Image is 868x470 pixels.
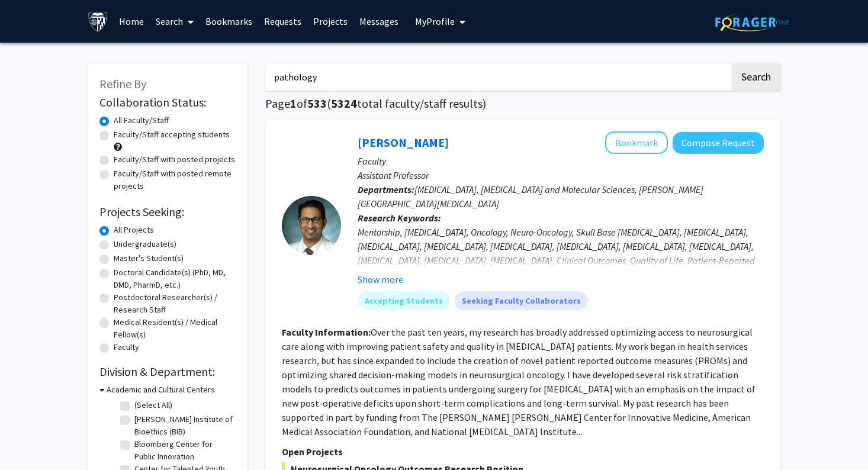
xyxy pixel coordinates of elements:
[88,11,108,32] img: Johns Hopkins University Logo
[114,238,176,250] label: Undergraduate(s)
[732,63,780,91] button: Search
[107,384,215,396] h3: Academic and Cultural Centers
[114,316,236,341] label: Medical Resident(s) / Medical Fellow(s)
[265,63,730,91] input: Search Keywords
[9,417,50,461] iframe: Chat
[282,326,756,437] fg-read-more: Over the past ten years, my research has broadly addressed optimizing access to neurosurgical car...
[113,1,150,42] a: Home
[290,96,297,111] span: 1
[358,154,764,168] p: Faculty
[415,15,455,27] span: My Profile
[605,131,668,154] button: Add Raj Mukherjee to Bookmarks
[282,326,371,338] b: Faculty Information:
[307,1,353,42] a: Projects
[99,205,236,219] h2: Projects Seeking:
[673,132,764,154] button: Compose Request to Raj Mukherjee
[258,1,307,42] a: Requests
[114,128,230,141] label: Faculty/Staff accepting students
[358,135,449,150] a: [PERSON_NAME]
[99,95,236,110] h2: Collaboration Status:
[307,96,327,111] span: 533
[134,413,233,438] label: [PERSON_NAME] Institute of Bioethics (BIB)
[358,291,450,310] mat-chip: Accepting Students
[265,96,780,111] h1: Page of ( total faculty/staff results)
[114,114,169,127] label: All Faculty/Staff
[150,1,200,42] a: Search
[282,445,764,459] p: Open Projects
[114,252,184,265] label: Master's Student(s)
[114,291,236,316] label: Postdoctoral Researcher(s) / Research Staff
[353,1,404,42] a: Messages
[358,184,414,195] b: Departments:
[331,96,357,111] span: 5324
[455,291,588,310] mat-chip: Seeking Faculty Collaborators
[358,168,764,182] p: Assistant Professor
[358,272,403,286] button: Show more
[114,266,236,291] label: Doctoral Candidate(s) (PhD, MD, DMD, PharmD, etc.)
[114,153,235,166] label: Faculty/Staff with posted projects
[99,76,146,91] span: Refine By
[358,212,441,224] b: Research Keywords:
[358,225,764,310] div: Mentorship, [MEDICAL_DATA], Oncology, Neuro-Oncology, Skull Base [MEDICAL_DATA], [MEDICAL_DATA], ...
[134,438,233,463] label: Bloomberg Center for Public Innovation
[715,13,789,31] img: ForagerOne Logo
[114,224,154,236] label: All Projects
[114,168,236,192] label: Faculty/Staff with posted remote projects
[99,365,236,379] h2: Division & Department:
[134,399,172,411] label: (Select All)
[114,341,139,353] label: Faculty
[358,184,703,210] span: [MEDICAL_DATA], [MEDICAL_DATA] and Molecular Sciences, [PERSON_NAME][GEOGRAPHIC_DATA][MEDICAL_DATA]
[200,1,258,42] a: Bookmarks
